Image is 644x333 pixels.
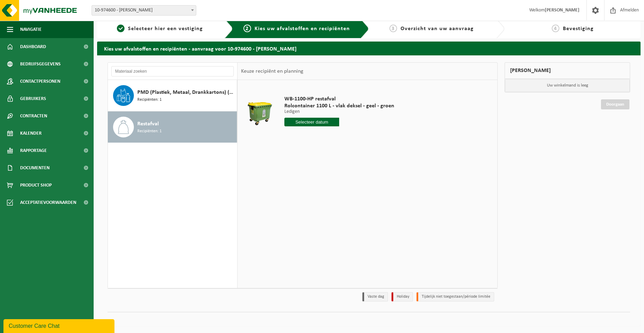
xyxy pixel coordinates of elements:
[20,73,60,90] span: Contactpersonen
[255,26,350,31] span: Kies uw afvalstoffen en recipiënten
[111,66,234,76] input: Materiaal zoeken
[20,38,46,55] span: Dashboard
[362,292,388,301] li: Vaste dag
[108,80,237,111] button: PMD (Plastiek, Metaal, Drankkartons) (bedrijven) Recipiënten: 1
[505,62,630,79] div: [PERSON_NAME]
[137,120,159,128] span: Restafval
[417,292,494,301] li: Tijdelijk niet toegestaan/période limitée
[20,21,42,38] span: Navigatie
[238,63,307,80] div: Keuze recipiënt en planning
[20,159,50,177] span: Documenten
[20,142,47,159] span: Rapportage
[137,88,235,97] span: PMD (Plastiek, Metaal, Drankkartons) (bedrijven)
[20,177,52,194] span: Product Shop
[117,25,124,32] span: 1
[243,25,251,32] span: 2
[20,55,61,73] span: Bedrijfsgegevens
[552,25,559,32] span: 4
[20,125,42,142] span: Kalender
[545,8,579,13] strong: [PERSON_NAME]
[97,42,641,55] h2: Kies uw afvalstoffen en recipiënten - aanvraag voor 10-974600 - [PERSON_NAME]
[401,26,474,31] span: Overzicht van uw aanvraag
[137,97,162,103] span: Recipiënten: 1
[20,107,47,125] span: Contracten
[284,109,394,114] p: Ledigen
[20,90,46,107] span: Gebruikers
[284,102,394,109] span: Rolcontainer 1100 L - vlak deksel - geel - groen
[389,25,397,32] span: 3
[108,111,237,143] button: Restafval Recipiënten: 1
[284,118,340,126] input: Selecteer datum
[392,292,413,301] li: Holiday
[3,318,116,333] iframe: chat widget
[505,79,630,92] p: Uw winkelmand is leeg
[563,26,594,31] span: Bevestiging
[92,5,196,16] span: 10-974600 - VANHOUTTE, JONATHAN - WERVIK
[137,128,162,135] span: Recipiënten: 1
[284,96,394,102] span: WB-1100-HP restafval
[92,6,196,15] span: 10-974600 - VANHOUTTE, JONATHAN - WERVIK
[601,99,629,109] a: Doorgaan
[20,194,76,211] span: Acceptatievoorwaarden
[101,25,219,33] a: 1Selecteer hier een vestiging
[128,26,203,31] span: Selecteer hier een vestiging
